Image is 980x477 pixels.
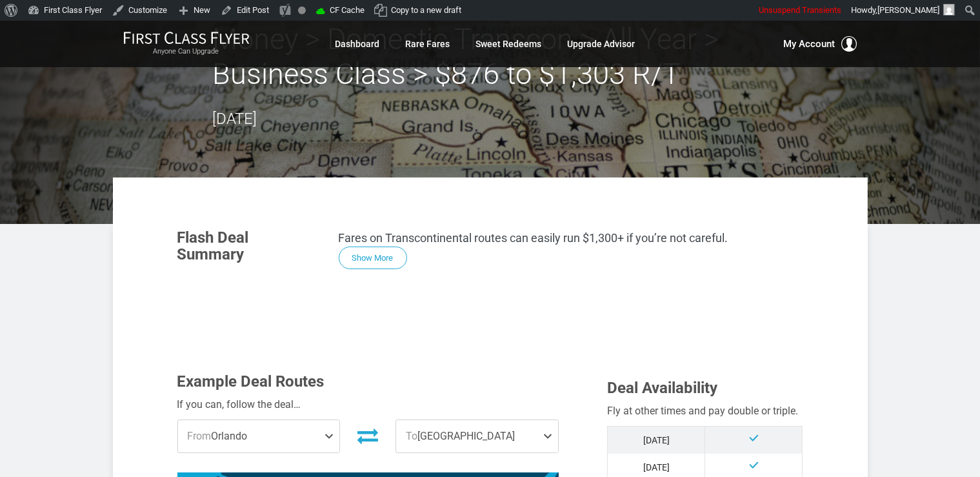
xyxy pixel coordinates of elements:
[759,5,841,15] span: Unsuspend Transients
[177,372,325,391] span: Example Deal Routes
[607,403,803,420] div: Fly at other times and pay double or triple.
[187,430,211,442] span: From
[339,229,803,247] p: Fares on Transcontinental routes can easily run $1,300+ if you’re not careful.
[406,430,417,442] span: To
[177,229,319,263] h3: Flash Deal Summary
[608,426,705,454] td: [DATE]
[335,32,380,56] a: Dashboard
[568,32,635,56] a: Upgrade Advisor
[784,36,835,52] span: My Account
[812,438,967,471] iframe: Opens a widget where you can find more information
[123,31,250,57] a: First Class FlyerAnyone Can Upgrade
[339,247,407,269] button: Show More
[350,421,386,450] button: Invert Route Direction
[406,32,450,56] a: Rare Fares
[784,36,857,52] button: My Account
[123,31,250,45] img: First Class Flyer
[213,110,257,128] time: [DATE]
[177,396,559,413] div: If you can, follow the deal…
[396,420,558,452] span: [GEOGRAPHIC_DATA]
[123,47,250,56] small: Anyone Can Upgrade
[476,32,542,56] a: Sweet Redeems
[877,5,939,15] span: [PERSON_NAME]
[178,420,340,452] span: Orlando
[607,379,717,397] span: Deal Availability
